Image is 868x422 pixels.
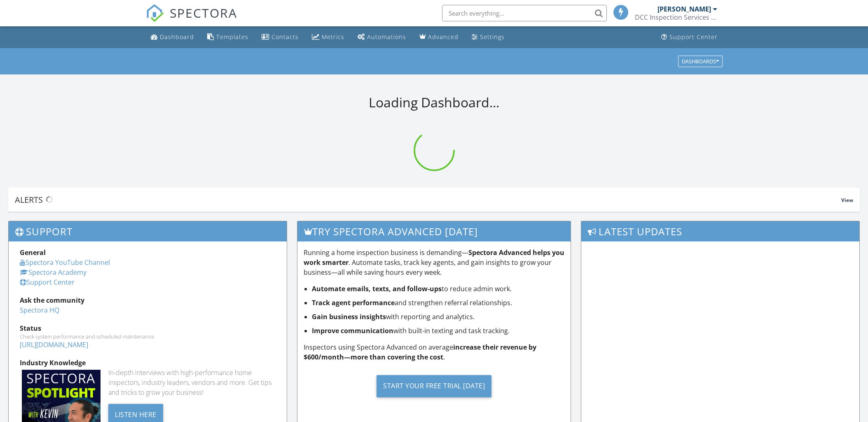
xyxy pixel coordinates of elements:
[20,258,110,267] a: Spectora YouTube Channel
[147,30,197,45] a: Dashboard
[20,306,59,315] a: Spectora HQ
[416,30,462,45] a: Advanced
[258,30,302,45] a: Contacts
[312,298,395,307] strong: Track agent performance
[20,268,87,277] a: Spectora Academy
[312,284,564,294] li: to reduce admin work.
[20,333,276,340] div: Check system performance and scheduled maintenance.
[20,278,75,287] a: Support Center
[20,358,276,368] div: Industry Knowledge
[442,5,607,21] input: Search everything...
[304,342,564,362] p: Inspectors using Spectora Advanced on average .
[204,30,252,45] a: Templates
[312,326,393,335] strong: Improve communication
[271,33,299,41] div: Contacts
[9,221,287,241] h3: Support
[309,30,348,45] a: Metrics
[468,30,508,45] a: Settings
[304,248,564,277] p: Running a home inspection business is demanding— . Automate tasks, track key agents, and gain ins...
[20,295,276,305] div: Ask the community
[312,298,564,308] li: and strengthen referral relationships.
[304,369,564,403] a: Start Your Free Trial [DATE]
[146,11,237,28] a: SPECTORA
[20,248,46,257] strong: General
[20,323,276,333] div: Status
[160,33,194,41] div: Dashboard
[146,4,164,22] img: The Best Home Inspection Software - Spectora
[657,5,711,13] div: [PERSON_NAME]
[312,326,564,336] li: with built-in texting and task tracking.
[480,33,505,41] div: Settings
[354,30,409,45] a: Automations (Basic)
[20,340,88,349] a: [URL][DOMAIN_NAME]
[312,312,564,322] li: with reporting and analytics.
[658,30,721,45] a: Support Center
[216,33,248,41] div: Templates
[682,58,719,64] div: Dashboards
[377,375,491,397] div: Start Your Free Trial [DATE]
[15,194,841,205] div: Alerts
[581,221,859,241] h3: Latest Updates
[841,197,853,204] span: View
[635,13,717,21] div: DCC Inspection Services LLC
[297,221,571,241] h3: Try spectora advanced [DATE]
[170,4,237,21] span: SPECTORA
[367,33,406,41] div: Automations
[304,248,564,267] strong: Spectora Advanced helps you work smarter
[312,284,442,293] strong: Automate emails, texts, and follow-ups
[428,33,459,41] div: Advanced
[108,410,163,419] a: Listen Here
[304,343,536,362] strong: increase their revenue by $600/month—more than covering the cost
[669,33,718,41] div: Support Center
[678,56,723,67] button: Dashboards
[312,312,386,321] strong: Gain business insights
[108,368,276,397] div: In-depth interviews with high-performance home inspectors, industry leaders, vendors and more. Ge...
[322,33,344,41] div: Metrics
